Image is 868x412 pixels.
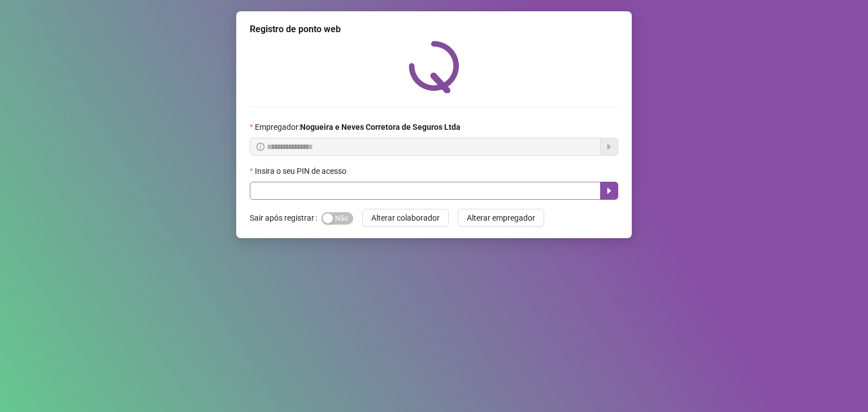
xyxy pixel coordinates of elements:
label: Insira o seu PIN de acesso [250,165,354,177]
strong: Nogueira e Neves Corretora de Seguros Ltda [300,122,461,132]
span: Alterar empregador [467,212,535,224]
button: Alterar colaborador [362,209,449,227]
span: info-circle [257,143,264,151]
label: Sair após registrar [250,209,322,227]
span: caret-right [605,186,614,195]
span: Empregador : [255,121,461,133]
div: Registro de ponto web [250,23,618,36]
span: Alterar colaborador [371,212,440,224]
button: Alterar empregador [458,209,544,227]
img: QRPoint [409,41,459,93]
